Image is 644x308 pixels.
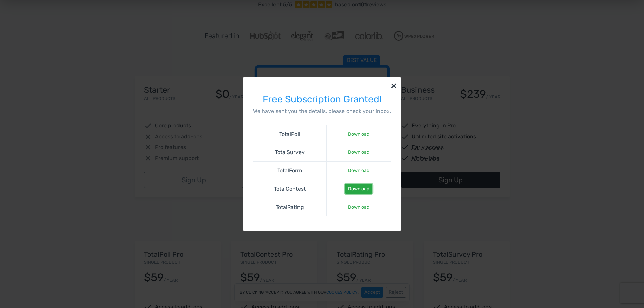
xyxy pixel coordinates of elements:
p: We have sent you the details, please check your inbox. [253,107,391,115]
td: TotalSurvey [253,143,327,162]
h3: Free Subscription Granted! [253,94,391,105]
button: × [387,77,401,94]
td: TotalContest [253,180,327,198]
a: Download [345,184,372,194]
td: TotalForm [253,162,327,180]
a: Download [345,166,372,175]
a: Download [345,129,372,139]
a: Download [345,147,372,157]
td: TotalPoll [253,125,327,143]
td: TotalRating [253,198,327,216]
a: Download [345,202,372,212]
